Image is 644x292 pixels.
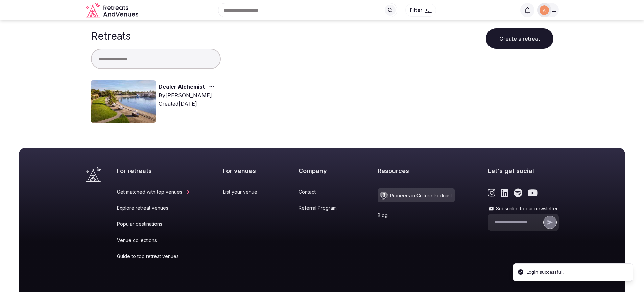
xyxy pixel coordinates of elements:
[117,166,190,175] h2: For retreats
[486,28,553,49] button: Create a retreat
[159,83,205,91] a: Dealer Alchemist
[540,5,549,15] img: adrian.odzer
[514,188,522,197] a: Link to the retreats and venues Spotify page
[117,237,190,244] a: Venue collections
[86,3,140,18] a: Visit the homepage
[299,166,345,175] h2: Company
[526,269,564,276] div: Login successful.
[223,188,265,195] a: List your venue
[410,7,422,14] span: Filter
[117,188,190,195] a: Get matched with top venues
[405,4,436,17] button: Filter
[299,188,345,195] a: Contact
[378,166,455,175] h2: Resources
[378,212,455,219] a: Blog
[299,205,345,211] a: Referral Program
[378,188,455,202] a: Pioneers in Culture Podcast
[528,188,538,197] a: Link to the retreats and venues Youtube page
[117,253,190,260] a: Guide to top retreat venues
[86,3,140,18] svg: Retreats and Venues company logo
[91,80,156,123] img: Top retreat image for the retreat: Dealer Alchemist
[86,166,101,182] a: Visit the homepage
[488,188,496,197] a: Link to the retreats and venues Instagram page
[117,205,190,211] a: Explore retreat venues
[159,91,217,99] div: By [PERSON_NAME]
[501,188,508,197] a: Link to the retreats and venues LinkedIn page
[488,205,559,212] label: Subscribe to our newsletter
[223,166,265,175] h2: For venues
[488,166,559,175] h2: Let's get social
[159,99,217,108] div: Created [DATE]
[91,30,131,42] h1: Retreats
[117,221,190,227] a: Popular destinations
